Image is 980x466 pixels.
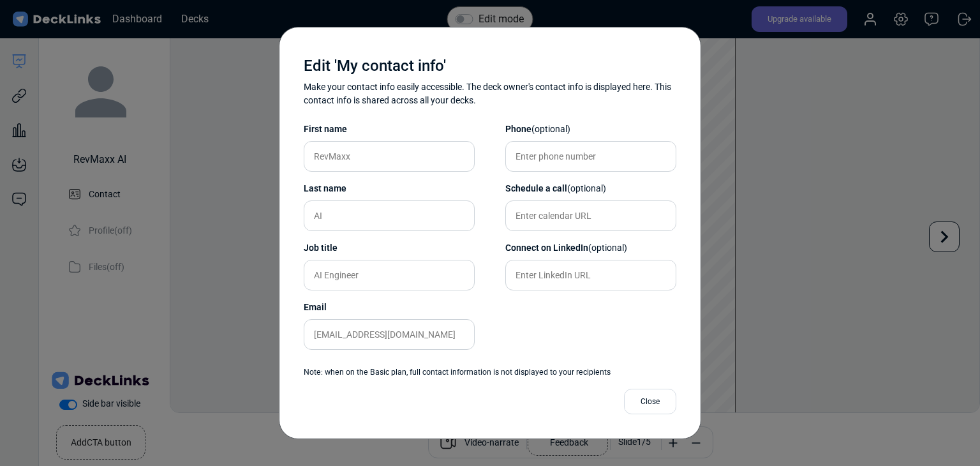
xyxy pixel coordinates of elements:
[304,260,475,290] input: Enter job title
[304,117,475,136] div: First name
[505,183,567,193] b: Schedule a call
[505,241,676,255] div: (optional)
[304,182,475,195] div: Last name
[624,389,676,414] div: Close
[304,319,475,350] input: Enter email
[505,124,531,134] b: Phone
[304,241,475,255] div: Job title
[304,141,475,172] input: Enter first name
[505,260,676,290] input: Enter LinkedIn URL
[505,243,588,253] b: Connect on LinkedIn
[505,200,676,231] input: Enter calendar URL
[505,141,676,172] input: Enter phone number
[304,301,475,314] div: Email
[304,368,611,377] small: Note: when on the Basic plan, full contact information is not displayed to your recipients
[505,182,676,195] div: (optional)
[304,80,676,107] p: Make your contact info easily accessible. The deck owner's contact info is displayed here. This c...
[304,57,676,75] h4: Edit 'My contact info'
[304,200,475,231] input: Enter last name
[505,123,676,136] div: (optional)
